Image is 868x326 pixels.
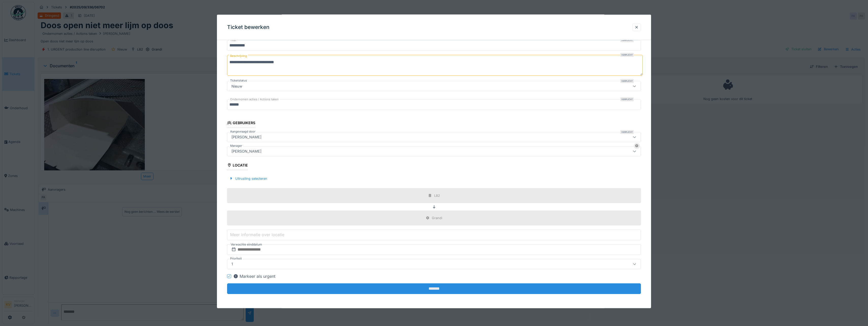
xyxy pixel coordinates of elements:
[229,134,263,140] div: [PERSON_NAME]
[229,97,280,102] label: Ondernomen acties / Actions taken
[229,261,235,267] div: 1
[229,53,248,59] label: Beschrijving
[229,256,243,261] label: Prioriteit
[434,193,440,198] div: L82
[227,24,270,30] h3: Ticket bewerken
[229,232,285,238] label: Meer informatie over locatie
[229,83,244,89] div: Nieuw
[230,242,263,247] label: Verwachte einddatum
[233,273,275,279] div: Markeer als urgent
[620,97,634,101] div: Verplicht
[227,161,248,170] div: Locatie
[227,119,255,128] div: Gebruikers
[432,216,442,220] div: Grandi
[620,53,634,57] div: Verplicht
[229,78,248,83] label: Ticketstatus
[229,129,256,134] label: Aangevraagd door
[620,130,634,134] div: Verplicht
[229,38,237,42] label: Titel
[227,175,269,182] div: Uitrusting selecteren
[620,79,634,83] div: Verplicht
[229,148,263,154] div: [PERSON_NAME]
[620,38,634,42] div: Verplicht
[229,143,243,148] label: Manager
